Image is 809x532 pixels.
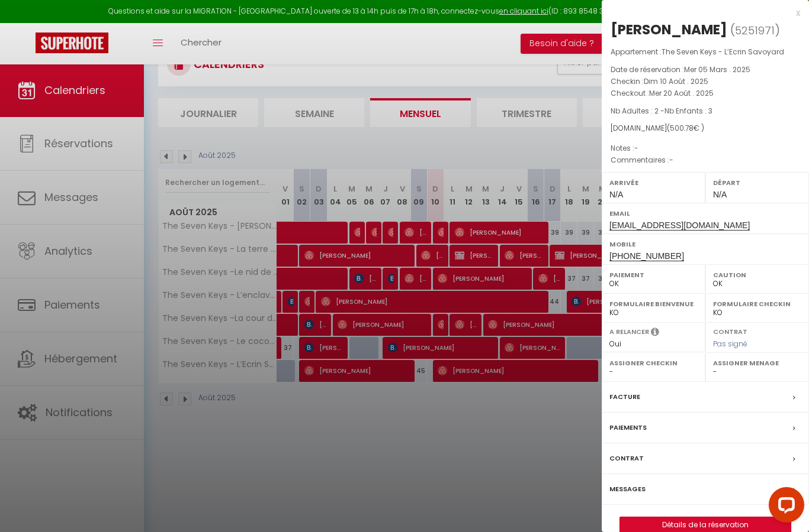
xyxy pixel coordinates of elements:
[713,357,801,369] label: Assigner Menage
[730,22,780,38] span: ( )
[759,482,809,532] iframe: LiveChat chat widget
[634,143,638,153] span: -
[609,238,801,250] label: Mobile
[713,327,747,335] label: Contrat
[611,123,800,134] div: [DOMAIN_NAME]
[651,327,659,340] i: Sélectionner OUI si vous souhaiter envoyer les séquences de messages post-checkout
[735,23,775,38] span: 5251971
[611,87,800,99] p: Checkout :
[713,339,747,349] span: Pas signé
[609,207,801,219] label: Email
[609,357,698,369] label: Assigner Checkin
[669,155,673,165] span: -
[664,106,712,116] span: Nb Enfants : 3
[670,123,694,133] span: 500.78
[609,391,640,403] label: Facture
[609,177,698,189] label: Arrivée
[644,76,708,86] span: Dim 10 Août . 2025
[609,269,698,281] label: Paiement
[611,154,800,166] p: Commentaires :
[602,6,800,20] div: x
[611,64,800,76] p: Date de réservation :
[611,106,712,116] span: Nb Adultes : 2 -
[609,483,646,495] label: Messages
[713,177,801,189] label: Départ
[609,327,649,337] label: A relancer
[713,190,727,199] span: N/A
[609,298,698,310] label: Formulaire Bienvenue
[611,142,800,154] p: Notes :
[609,452,644,465] label: Contrat
[684,64,750,74] span: Mer 05 Mars . 2025
[713,298,801,310] label: Formulaire Checkin
[662,47,784,57] span: The Seven Keys - L’Ecrin Savoyard
[667,123,704,133] span: ( € )
[649,88,714,98] span: Mer 20 Août . 2025
[609,190,623,199] span: N/A
[609,421,647,434] label: Paiements
[611,76,800,87] p: Checkin :
[611,20,727,39] div: [PERSON_NAME]
[611,46,800,58] p: Appartement :
[713,269,801,281] label: Caution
